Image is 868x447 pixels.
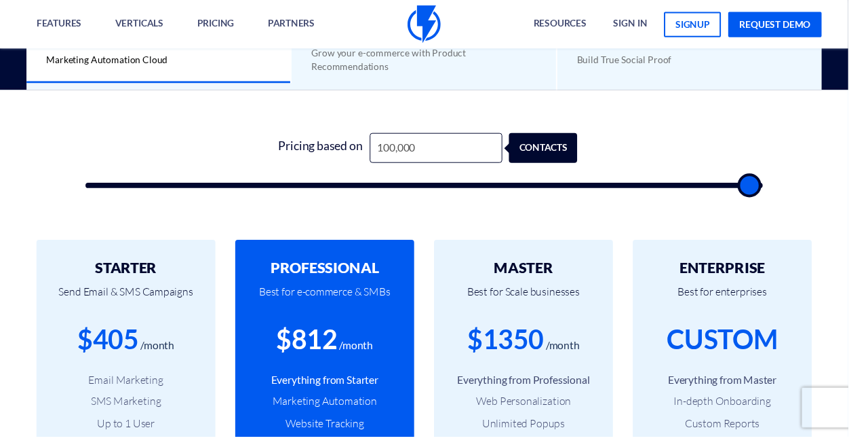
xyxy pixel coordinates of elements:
a: signup [679,12,738,38]
div: $1350 [479,328,557,367]
li: In-depth Onboarding [668,403,810,418]
li: Marketing Automation [261,403,403,418]
li: Everything from Master [668,381,810,397]
div: Pricing based on [277,136,378,166]
p: Send Email & SMS Campaigns [58,282,200,328]
div: /month [347,346,382,361]
h2: MASTER [465,266,607,282]
li: Everything from Starter [261,381,403,397]
li: Email Marketing [58,381,200,397]
h2: PROFESSIONAL [261,266,403,282]
p: Best for Scale businesses [465,282,607,328]
li: Custom Reports [668,425,810,441]
li: Up to 1 User [58,425,200,441]
span: Marketing Automation Cloud [47,55,172,67]
div: contacts [528,136,597,166]
p: Best for e-commerce & SMBs [261,282,403,328]
h2: ENTERPRISE [668,266,810,282]
li: Website Tracking [261,425,403,441]
p: Best for enterprises [668,282,810,328]
div: /month [559,346,593,361]
div: $405 [79,328,142,367]
div: CUSTOM [682,328,796,367]
span: Build True Social Proof [591,55,688,67]
div: /month [144,346,178,361]
li: Unlimited Popups [465,425,607,441]
h2: STARTER [58,266,200,282]
li: SMS Marketing [58,403,200,418]
li: Web Personalization [465,403,607,418]
div: $812 [283,328,345,367]
li: Everything from Professional [465,381,607,397]
a: request demo [745,12,841,38]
